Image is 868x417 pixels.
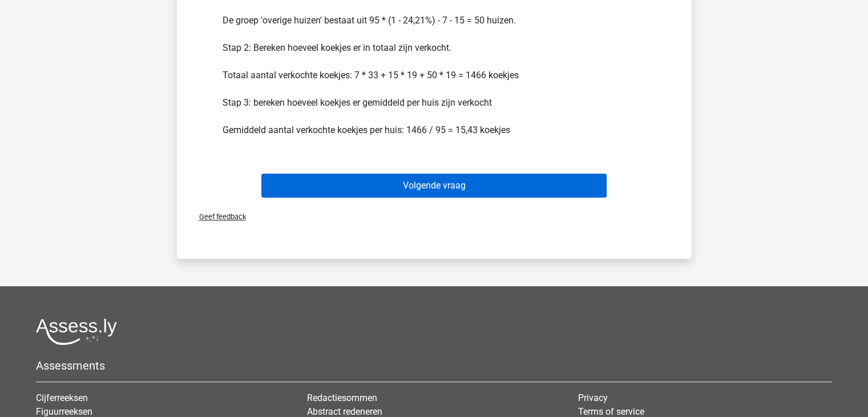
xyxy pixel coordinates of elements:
[190,212,246,221] span: Geef feedback
[36,359,832,372] h5: Assessments
[578,392,608,403] a: Privacy
[36,406,92,417] a: Figuurreeksen
[36,318,117,345] img: Assessly logo
[36,392,88,403] a: Cijferreeksen
[578,406,644,417] a: Terms of service
[307,406,382,417] a: Abstract redeneren
[307,392,377,403] a: Redactiesommen
[261,174,607,198] button: Volgende vraag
